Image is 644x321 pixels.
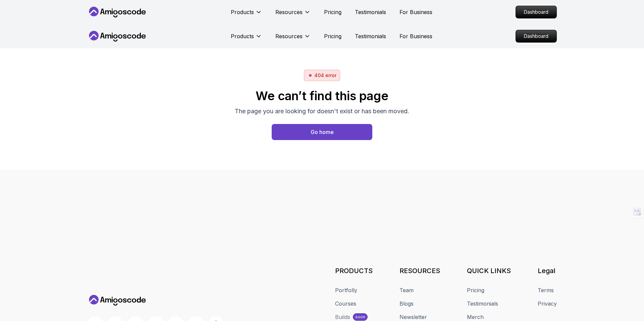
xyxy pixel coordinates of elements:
[314,72,336,79] p: 404 error
[275,8,311,21] button: Resources
[275,32,311,46] button: Resources
[399,300,414,308] a: Blogs
[399,32,432,40] a: For Business
[231,8,262,21] button: Products
[516,6,557,18] a: Dashboard
[272,124,372,140] a: Home page
[311,128,334,136] div: Go home
[399,313,427,321] a: Newsletter
[231,8,254,16] p: Products
[467,286,484,294] a: Pricing
[324,8,341,16] a: Pricing
[538,266,557,275] h3: Legal
[399,266,440,275] h3: RESOURCES
[235,89,409,103] h2: We can’t find this page
[399,286,414,294] a: Team
[231,32,254,40] p: Products
[355,32,386,40] a: Testimonials
[275,32,303,40] p: Resources
[399,8,432,16] a: For Business
[324,32,341,40] a: Pricing
[516,30,557,43] a: Dashboard
[231,32,262,46] button: Products
[355,8,386,16] a: Testimonials
[467,300,498,308] a: Testimonials
[272,124,372,140] button: Go home
[467,313,484,321] a: Merch
[335,266,373,275] h3: PRODUCTS
[275,8,303,16] p: Resources
[516,30,556,42] p: Dashboard
[335,313,350,321] div: Builds
[335,300,356,308] a: Courses
[538,286,554,294] a: Terms
[235,107,409,116] p: The page you are looking for doesn't exist or has been moved.
[467,266,511,275] h3: QUICK LINKS
[335,286,357,294] a: Portfolly
[538,300,557,308] a: Privacy
[516,6,556,18] p: Dashboard
[355,314,365,320] p: soon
